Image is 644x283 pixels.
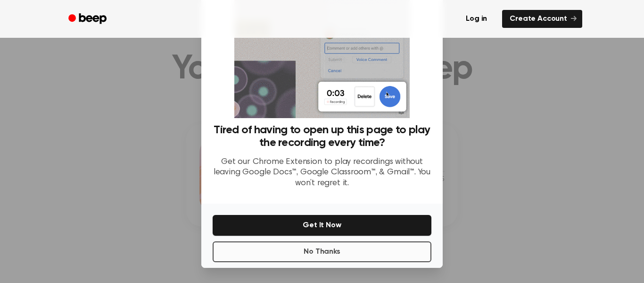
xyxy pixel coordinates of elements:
h3: Tired of having to open up this page to play the recording every time? [213,124,431,149]
a: Log in [456,8,496,30]
p: Get our Chrome Extension to play recordings without leaving Google Docs™, Google Classroom™, & Gm... [213,157,431,189]
a: Beep [62,10,115,28]
button: No Thanks [213,241,431,262]
a: Create Account [502,10,582,28]
button: Get It Now [213,215,431,236]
